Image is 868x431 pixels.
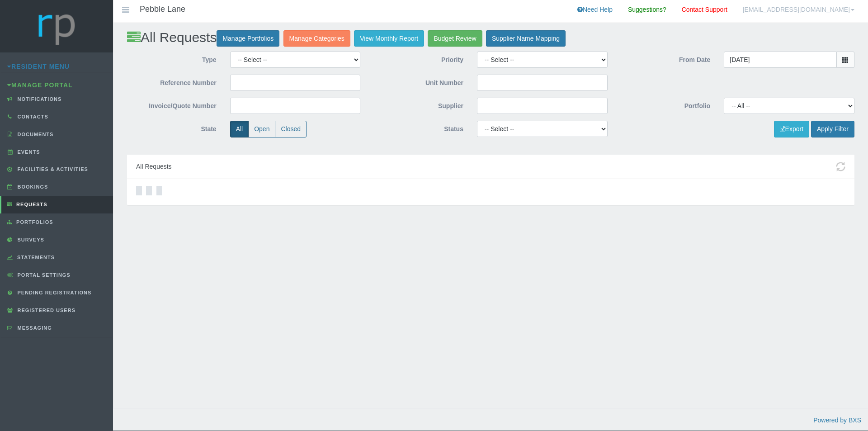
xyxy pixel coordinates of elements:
[7,63,70,70] a: Resident Menu
[15,290,92,295] span: Pending Registrations
[15,149,40,155] span: Events
[15,255,55,260] span: Statements
[120,52,223,65] label: Type
[146,186,152,195] div: Loading…
[127,155,854,179] div: All Requests
[428,30,482,47] a: Budget Review
[15,132,54,137] span: Documents
[614,52,717,65] label: From Date
[367,121,470,134] label: Status
[367,98,470,111] label: Supplier
[486,30,566,47] a: Supplier Name Mapping
[14,219,53,225] span: Portfolios
[14,202,47,207] span: Requests
[7,81,73,89] a: Manage Portal
[283,30,350,47] a: Manage Categories
[15,166,88,172] span: Facilities & Activities
[367,52,470,65] label: Priority
[15,325,52,331] span: Messaging
[15,114,48,119] span: Contacts
[15,237,44,242] span: Surveys
[140,5,185,14] h4: Pebble Lane
[774,121,809,137] button: Export
[15,184,48,189] span: Bookings
[354,30,424,47] a: View Monthly Report
[120,75,223,88] label: Reference Number
[127,30,854,47] h2: All Requests
[217,30,279,47] a: Manage Portfolios
[230,121,249,137] label: All
[15,96,62,102] span: Notifications
[813,417,861,424] a: Powered by BXS
[120,121,223,134] label: State
[248,121,275,137] label: Open
[15,272,71,278] span: Portal Settings
[614,98,717,111] label: Portfolio
[275,121,307,137] label: Closed
[15,308,75,313] span: Registered Users
[120,98,223,111] label: Invoice/Quote Number
[811,121,854,137] button: Apply Filter
[367,75,470,88] label: Unit Number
